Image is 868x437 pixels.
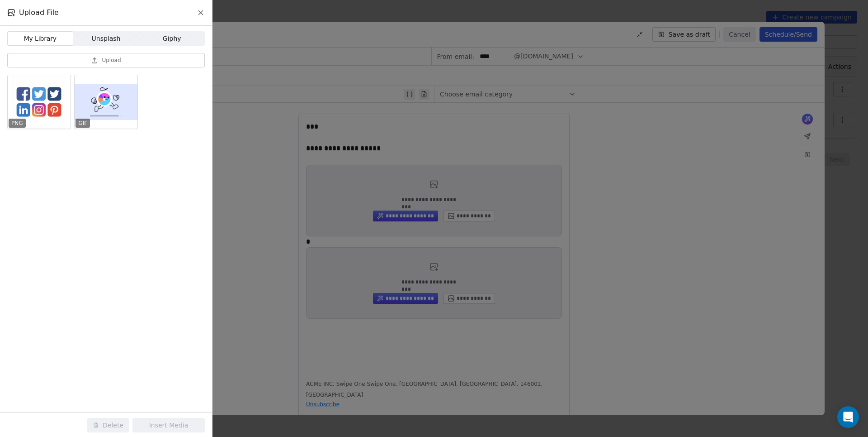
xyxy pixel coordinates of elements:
span: Upload File [19,7,59,18]
span: Unsplash [92,34,121,43]
p: GIF [78,120,87,127]
p: PNG [11,120,23,127]
span: Giphy [163,34,181,43]
button: Insert Media [132,418,205,432]
div: Open Intercom Messenger [837,406,859,428]
span: Upload [102,57,121,64]
button: Upload [7,53,205,67]
button: Delete [87,418,129,432]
